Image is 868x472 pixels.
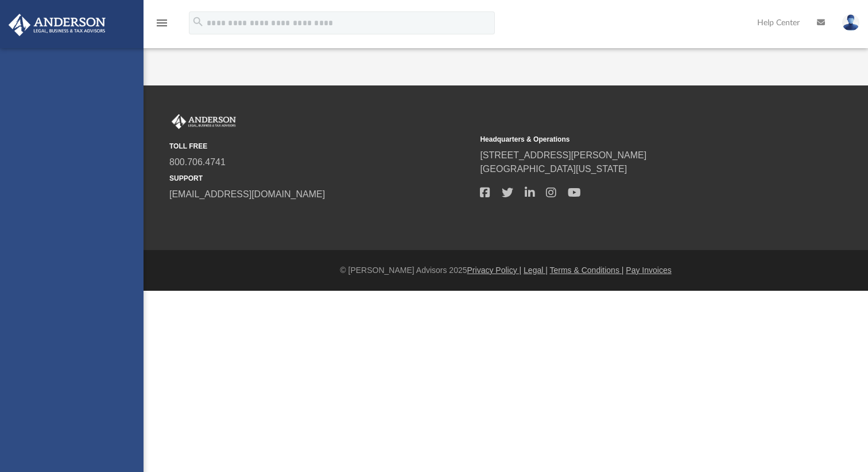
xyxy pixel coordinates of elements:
small: TOLL FREE [169,141,472,151]
a: [EMAIL_ADDRESS][DOMAIN_NAME] [169,189,325,199]
i: menu [155,16,169,30]
img: Anderson Advisors Platinum Portal [5,14,109,36]
i: search [192,15,204,28]
a: Legal | [524,266,548,275]
a: menu [155,22,169,30]
a: Terms & Conditions | [550,266,624,275]
img: Anderson Advisors Platinum Portal [169,114,238,129]
a: Privacy Policy | [467,266,522,275]
a: [STREET_ADDRESS][PERSON_NAME] [480,150,646,160]
small: SUPPORT [169,173,472,184]
div: © [PERSON_NAME] Advisors 2025 [144,264,868,276]
img: User Pic [842,14,859,31]
small: Headquarters & Operations [480,134,782,145]
a: 800.706.4741 [169,157,226,167]
a: [GEOGRAPHIC_DATA][US_STATE] [480,164,627,174]
a: Pay Invoices [626,266,671,275]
